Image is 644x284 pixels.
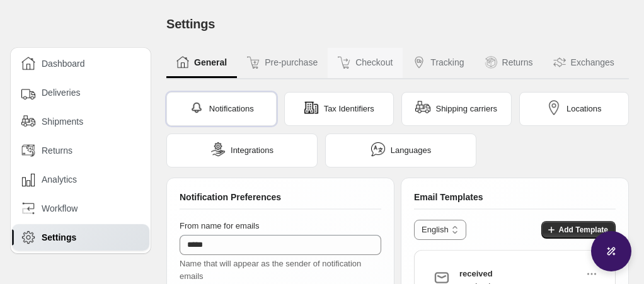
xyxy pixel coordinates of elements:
img: Returns icon [485,56,497,69]
button: Tracking [403,48,474,78]
button: Pre-purchase [237,48,328,78]
button: Exchanges [543,48,624,78]
span: Returns [42,144,72,157]
button: Returns [474,48,543,78]
img: Checkout icon [338,56,350,69]
button: General [166,48,237,78]
span: Integrations [231,144,273,157]
div: Notification Preferences [180,191,381,210]
img: Pre-purchase icon [247,56,260,69]
span: Name that will appear as the sender of notification emails [180,259,361,281]
img: Tracking icon [413,56,425,69]
span: Languages [391,144,431,157]
span: Settings [42,231,76,244]
span: Analytics [42,173,77,186]
div: Email Templates [414,191,616,210]
span: Deliveries [42,86,80,99]
span: Notifications [209,103,254,115]
img: General icon [176,56,189,69]
span: Shipments [42,115,83,128]
button: Add Template [541,221,616,239]
h3: received [459,268,585,280]
span: Add Template [559,225,608,235]
span: Shipping carriers [435,103,497,115]
span: Settings [166,17,215,31]
button: Checkout [328,48,403,78]
span: Workflow [42,202,78,215]
img: Exchanges icon [553,56,566,69]
span: From name for emails [180,221,259,230]
span: Locations [566,103,602,115]
button: Actions dropdown [583,265,601,283]
span: Dashboard [42,57,85,70]
span: Tax Identifiers [324,103,374,115]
